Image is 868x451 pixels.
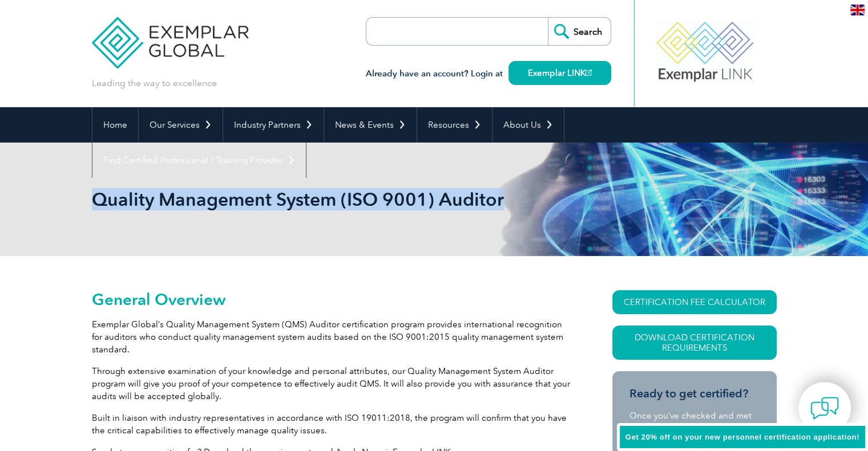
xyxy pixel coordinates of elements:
[139,107,223,143] a: Our Services
[366,67,611,81] h3: Already have an account? Login at
[629,409,760,447] p: Once you’ve checked and met the requirements, register your details and Apply Now on
[92,365,571,403] p: Through extensive examination of your knowledge and personal attributes, our Quality Management S...
[92,318,571,356] p: Exemplar Global’s Quality Management System (QMS) Auditor certification program provides internat...
[92,77,217,90] p: Leading the way to excellence
[92,188,530,210] h1: Quality Management System (ISO 9001) Auditor
[92,143,306,178] a: Find Certified Professional / Training Provider
[586,70,592,76] img: open_square.png
[625,433,859,441] span: Get 20% off on your new personnel certification application!
[629,387,760,401] h3: Ready to get certified?
[324,107,417,143] a: News & Events
[548,18,611,45] input: Search
[612,326,777,360] a: Download Certification Requirements
[612,290,777,314] a: CERTIFICATION FEE CALCULATOR
[850,5,865,15] img: en
[92,412,571,437] p: Built in liaison with industry representatives in accordance with ISO 19011:2018, the program wil...
[417,107,492,143] a: Resources
[92,107,138,143] a: Home
[492,107,564,143] a: About Us
[223,107,324,143] a: Industry Partners
[810,394,839,422] img: contact-chat.png
[508,61,611,85] a: Exemplar LINK
[92,290,571,308] h2: General Overview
